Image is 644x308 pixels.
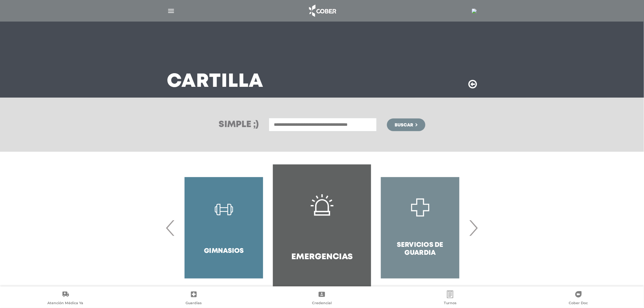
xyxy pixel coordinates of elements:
span: Credencial [312,301,332,306]
h4: Emergencias [291,252,353,262]
span: Cober Doc [569,301,588,306]
span: Previous [165,211,177,245]
h3: Simple ;) [219,120,259,129]
span: Turnos [444,301,457,306]
a: Credencial [258,291,386,307]
h3: Cartilla [167,74,264,90]
span: Next [467,211,480,245]
img: logo_cober_home-white.png [306,3,339,18]
span: Atención Médica Ya [47,301,83,306]
a: Atención Médica Ya [1,291,130,307]
button: Buscar [387,119,425,131]
a: Guardias [130,291,258,307]
a: Cober Doc [514,291,643,307]
a: Emergencias [273,164,371,291]
img: Cober_menu-lines-white.svg [167,7,175,15]
span: Buscar [395,123,413,127]
a: Turnos [386,291,514,307]
span: Guardias [186,301,202,306]
img: 24613 [472,9,477,14]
